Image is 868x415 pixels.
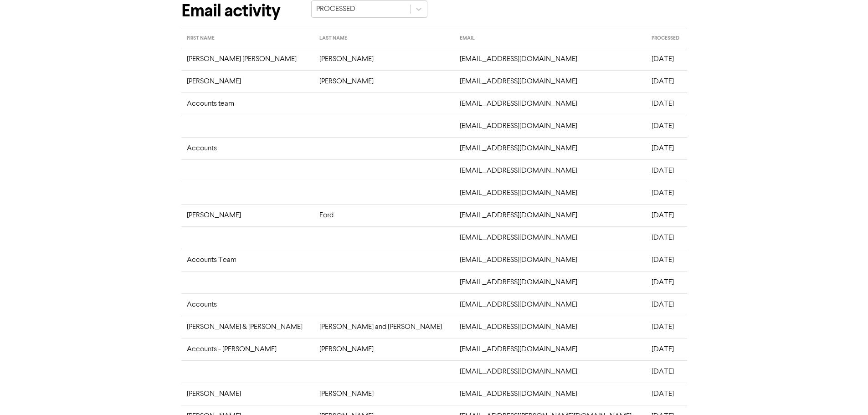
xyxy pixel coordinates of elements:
[181,316,314,338] td: [PERSON_NAME] & [PERSON_NAME]
[314,29,454,48] th: LAST NAME
[181,48,314,70] td: [PERSON_NAME] [PERSON_NAME]
[646,182,687,204] td: [DATE]
[646,226,687,249] td: [DATE]
[646,293,687,316] td: [DATE]
[454,271,646,293] td: [EMAIL_ADDRESS][DOMAIN_NAME]
[181,29,314,48] th: FIRST NAME
[454,316,646,338] td: [EMAIL_ADDRESS][DOMAIN_NAME]
[314,48,454,70] td: [PERSON_NAME]
[646,249,687,271] td: [DATE]
[822,371,868,415] iframe: Chat Widget
[454,137,646,159] td: [EMAIL_ADDRESS][DOMAIN_NAME]
[646,48,687,70] td: [DATE]
[181,92,314,115] td: Accounts team
[454,360,646,383] td: [EMAIL_ADDRESS][DOMAIN_NAME]
[646,70,687,92] td: [DATE]
[181,338,314,360] td: Accounts - [PERSON_NAME]
[181,0,298,21] h1: Email activity
[454,226,646,249] td: [EMAIL_ADDRESS][DOMAIN_NAME]
[181,293,314,316] td: Accounts
[454,70,646,92] td: [EMAIL_ADDRESS][DOMAIN_NAME]
[646,92,687,115] td: [DATE]
[646,316,687,338] td: [DATE]
[454,249,646,271] td: [EMAIL_ADDRESS][DOMAIN_NAME]
[646,360,687,383] td: [DATE]
[454,383,646,405] td: [EMAIL_ADDRESS][DOMAIN_NAME]
[646,137,687,159] td: [DATE]
[181,249,314,271] td: Accounts Team
[646,115,687,137] td: [DATE]
[454,293,646,316] td: [EMAIL_ADDRESS][DOMAIN_NAME]
[646,204,687,226] td: [DATE]
[454,115,646,137] td: [EMAIL_ADDRESS][DOMAIN_NAME]
[316,4,355,15] div: PROCESSED
[454,159,646,182] td: [EMAIL_ADDRESS][DOMAIN_NAME]
[454,92,646,115] td: [EMAIL_ADDRESS][DOMAIN_NAME]
[181,70,314,92] td: [PERSON_NAME]
[646,159,687,182] td: [DATE]
[454,29,646,48] th: EMAIL
[181,383,314,405] td: [PERSON_NAME]
[646,338,687,360] td: [DATE]
[314,338,454,360] td: [PERSON_NAME]
[454,48,646,70] td: [EMAIL_ADDRESS][DOMAIN_NAME]
[454,338,646,360] td: [EMAIL_ADDRESS][DOMAIN_NAME]
[646,271,687,293] td: [DATE]
[314,316,454,338] td: [PERSON_NAME] and [PERSON_NAME]
[314,70,454,92] td: [PERSON_NAME]
[454,204,646,226] td: [EMAIL_ADDRESS][DOMAIN_NAME]
[646,29,687,48] th: PROCESSED
[181,204,314,226] td: [PERSON_NAME]
[314,204,454,226] td: Ford
[646,383,687,405] td: [DATE]
[181,137,314,159] td: Accounts
[454,182,646,204] td: [EMAIL_ADDRESS][DOMAIN_NAME]
[314,383,454,405] td: [PERSON_NAME]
